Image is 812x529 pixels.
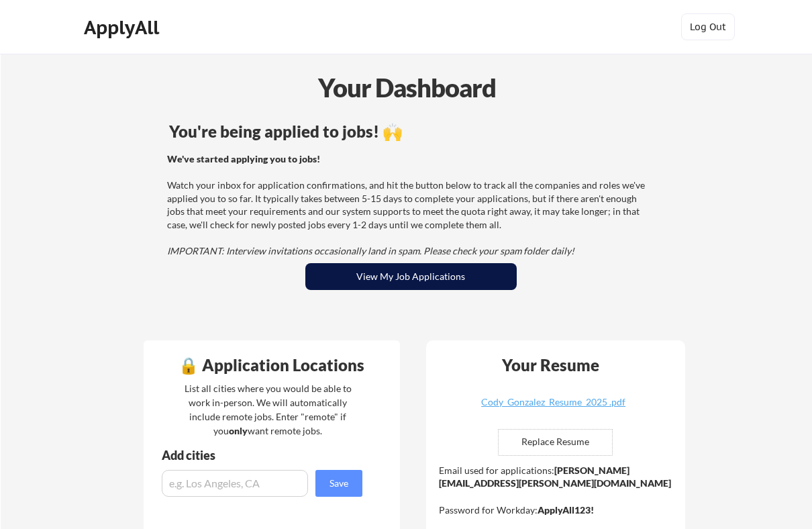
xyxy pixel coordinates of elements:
[167,153,320,164] strong: We've started applying you to jobs!
[485,357,617,373] div: Your Resume
[681,13,735,40] button: Log Out
[474,397,633,407] div: Cody_Gonzalez_Resume_2025 .pdf
[162,449,366,461] div: Add cities
[315,470,362,497] button: Save
[167,245,574,256] em: IMPORTANT: Interview invitations occasionally land in spam. Please check your spam folder daily!
[162,470,308,497] input: e.g. Los Angeles, CA
[84,16,163,39] div: ApplyAll
[176,381,360,438] div: List all cities where you would be able to work in-person. We will automatically include remote j...
[305,263,517,290] button: View My Job Applications
[538,504,594,516] strong: ApplyAll123!
[169,124,653,140] div: You're being applied to jobs! 🙌
[167,152,651,258] div: Watch your inbox for application confirmations, and hit the button below to track all the compani...
[147,357,397,373] div: 🔒 Application Locations
[474,397,633,418] a: Cody_Gonzalez_Resume_2025 .pdf
[229,425,248,436] strong: only
[1,68,812,107] div: Your Dashboard
[439,465,671,489] strong: [PERSON_NAME][EMAIL_ADDRESS][PERSON_NAME][DOMAIN_NAME]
